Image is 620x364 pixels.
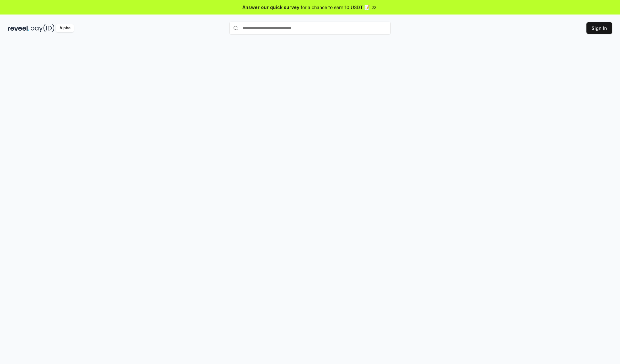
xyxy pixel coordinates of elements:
span: for a chance to earn 10 USDT 📝 [301,4,370,11]
span: Answer our quick survey [243,4,299,11]
button: Sign In [586,22,612,34]
img: reveel_dark [8,24,29,32]
img: pay_id [31,24,55,32]
div: Alpha [56,24,74,32]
